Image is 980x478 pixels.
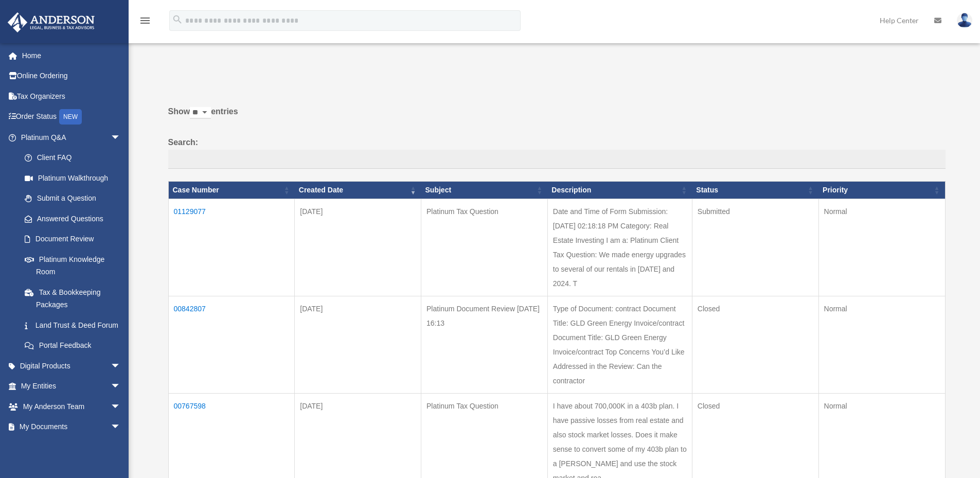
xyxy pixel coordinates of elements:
[7,437,136,457] a: Online Learningarrow_drop_down
[168,199,295,296] td: 01129077
[7,396,136,417] a: My Anderson Teamarrow_drop_down
[7,356,136,376] a: Digital Productsarrow_drop_down
[168,150,946,169] input: Search:
[111,356,131,377] span: arrow_drop_down
[111,417,131,438] span: arrow_drop_down
[547,199,692,296] td: Date and Time of Form Submission: [DATE] 02:18:18 PM Category: Real Estate Investing I am a: Plat...
[168,104,946,129] label: Show entries
[818,182,945,199] th: Priority: activate to sort column ascending
[111,437,131,458] span: arrow_drop_down
[14,188,131,209] a: Submit a Question
[14,148,131,168] a: Client FAQ
[14,229,131,250] a: Document Review
[168,296,295,393] td: 00842807
[818,296,945,393] td: Normal
[14,315,131,335] a: Land Trust & Deed Forum
[547,296,692,393] td: Type of Document: contract Document Title: GLD Green Energy Invoice/contract Document Title: GLD ...
[7,127,131,148] a: Platinum Q&Aarrow_drop_down
[14,168,131,188] a: Platinum Walkthrough
[172,14,183,25] i: search
[295,199,421,296] td: [DATE]
[547,182,692,199] th: Description: activate to sort column ascending
[7,107,136,128] a: Order StatusNEW
[295,296,421,393] td: [DATE]
[818,199,945,296] td: Normal
[692,182,818,199] th: Status: activate to sort column ascending
[139,18,151,27] a: menu
[421,199,548,296] td: Platinum Tax Question
[957,13,972,28] img: User Pic
[111,376,131,397] span: arrow_drop_down
[111,396,131,417] span: arrow_drop_down
[168,182,295,199] th: Case Number: activate to sort column ascending
[7,417,136,437] a: My Documentsarrow_drop_down
[295,182,421,199] th: Created Date: activate to sort column ascending
[190,107,211,119] select: Showentries
[14,282,131,315] a: Tax & Bookkeeping Packages
[692,199,818,296] td: Submitted
[7,66,136,86] a: Online Ordering
[421,296,548,393] td: Platinum Document Review [DATE] 16:13
[7,376,136,397] a: My Entitiesarrow_drop_down
[7,86,136,107] a: Tax Organizers
[111,127,131,148] span: arrow_drop_down
[14,249,131,282] a: Platinum Knowledge Room
[421,182,548,199] th: Subject: activate to sort column ascending
[5,12,98,32] img: Anderson Advisors Platinum Portal
[14,208,126,229] a: Answered Questions
[59,109,82,125] div: NEW
[168,135,946,169] label: Search:
[14,335,131,356] a: Portal Feedback
[692,296,818,393] td: Closed
[7,45,136,66] a: Home
[139,14,151,27] i: menu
